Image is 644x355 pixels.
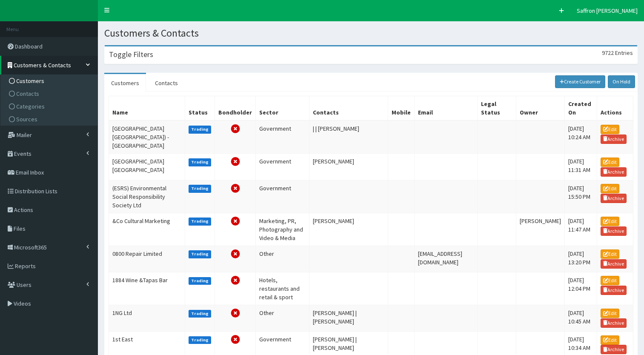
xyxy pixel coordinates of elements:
[564,120,597,154] td: [DATE] 10:24 AM
[601,249,619,259] a: Edit
[601,345,627,354] a: Archive
[601,309,619,318] a: Edit
[17,281,31,289] span: Users
[516,213,564,246] td: [PERSON_NAME]
[601,184,619,193] a: Edit
[17,131,32,139] span: Mailer
[601,125,619,134] a: Edit
[256,96,309,121] th: Sector
[109,272,185,305] td: 1884 Wine &Tapas Bar
[615,49,633,57] span: Entries
[309,154,388,180] td: [PERSON_NAME]
[309,96,388,121] th: Contacts
[189,185,212,192] label: Trading
[597,96,633,121] th: Actions
[189,218,212,225] label: Trading
[564,154,597,180] td: [DATE] 11:31 AM
[256,213,309,246] td: Marketing, PR, Photography and Video & Media
[608,75,635,88] a: On Hold
[109,120,185,154] td: [GEOGRAPHIC_DATA] [GEOGRAPHIC_DATA]) - [GEOGRAPHIC_DATA]
[477,96,516,121] th: Legal Status
[3,74,97,87] a: Customers
[601,167,627,177] a: Archive
[3,87,97,100] a: Contacts
[109,305,185,331] td: 1NG Ltd
[14,61,71,69] span: Customers & Contacts
[14,150,31,157] span: Events
[109,154,185,180] td: [GEOGRAPHIC_DATA] [GEOGRAPHIC_DATA]
[185,96,215,121] th: Status
[16,90,39,97] span: Contacts
[564,96,597,121] th: Created On
[601,217,619,226] a: Edit
[109,246,185,272] td: 0800 Repair Limited
[601,157,619,167] a: Edit
[189,158,212,166] label: Trading
[3,100,97,113] a: Categories
[601,135,627,144] a: Archive
[256,246,309,272] td: Other
[189,126,212,133] label: Trading
[109,96,185,121] th: Name
[601,286,627,295] a: Archive
[148,74,185,92] a: Contacts
[256,154,309,180] td: Government
[564,213,597,246] td: [DATE] 11:47 AM
[3,113,97,126] a: Sources
[564,246,597,272] td: [DATE] 13:20 PM
[104,28,638,39] h1: Customers & Contacts
[14,243,47,251] span: Microsoft365
[601,276,619,285] a: Edit
[564,180,597,213] td: [DATE] 15:50 PM
[16,169,44,176] span: Email Inbox
[555,75,606,88] a: Create Customer
[15,43,43,50] span: Dashboard
[14,300,31,307] span: Videos
[309,120,388,154] td: | | [PERSON_NAME]
[189,336,212,344] label: Trading
[109,213,185,246] td: &Co Cultural Marketing
[601,194,627,203] a: Archive
[14,225,26,232] span: Files
[189,310,212,318] label: Trading
[16,77,44,85] span: Customers
[109,51,153,58] h3: Toggle Filters
[602,49,614,57] span: 9722
[104,74,146,92] a: Customers
[309,213,388,246] td: [PERSON_NAME]
[516,96,564,121] th: Owner
[189,277,212,285] label: Trading
[564,272,597,305] td: [DATE] 12:04 PM
[564,305,597,331] td: [DATE] 10:45 AM
[16,103,45,110] span: Categories
[577,7,638,14] span: Saffron [PERSON_NAME]
[388,96,415,121] th: Mobile
[15,262,36,270] span: Reports
[601,318,627,328] a: Archive
[415,96,478,121] th: Email
[16,115,37,123] span: Sources
[601,259,627,269] a: Archive
[601,226,627,236] a: Archive
[601,335,619,345] a: Edit
[15,187,57,195] span: Distribution Lists
[189,250,212,258] label: Trading
[256,305,309,331] td: Other
[215,96,256,121] th: Bondholder
[415,246,478,272] td: [EMAIL_ADDRESS][DOMAIN_NAME]
[14,206,33,214] span: Actions
[256,272,309,305] td: Hotels, restaurants and retail & sport
[256,120,309,154] td: Government
[109,180,185,213] td: (ESRS) Environmental Social Responsibility Society Ltd
[256,180,309,213] td: Government
[309,305,388,331] td: [PERSON_NAME] | [PERSON_NAME]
